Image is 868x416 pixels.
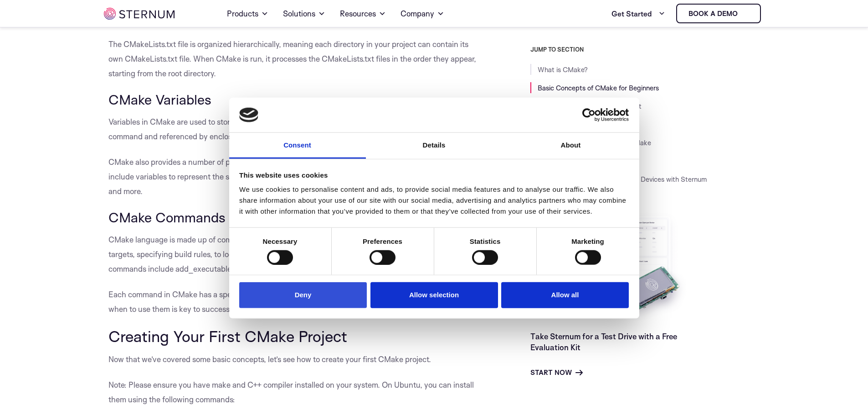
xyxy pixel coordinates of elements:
p: CMake also provides a number of predefined variables that you can use in your CMakeLists.txt file... [108,155,485,199]
strong: Preferences [363,237,402,245]
h3: JUMP TO SECTION [530,46,765,53]
p: Each command in CMake has a specific purpose and syntax. Understanding how these commands work an... [108,287,485,316]
strong: Statistics [470,237,501,245]
a: What is CMake? [538,65,588,74]
a: Book a demo [676,4,761,23]
div: This website uses cookies [239,170,629,181]
strong: Necessary [263,237,298,245]
p: The CMakeLists.txt file is organized hierarchically, meaning each directory in your project can c... [108,37,485,81]
img: sternum iot [741,10,749,17]
strong: Marketing [571,237,604,245]
a: Basic Concepts of CMake for Beginners [538,84,659,92]
div: We use cookies to personalise content and ads, to provide social media features and to analyse ou... [239,184,629,217]
a: Solutions [283,1,325,26]
a: Products [227,1,268,26]
a: Company [401,1,444,26]
h2: Creating Your First CMake Project [108,327,485,345]
img: logo [239,108,258,122]
img: sternum iot [104,8,175,20]
button: Allow selection [370,282,498,308]
p: Note: Please ensure you have make and C++ compiler installed on your system. On Ubuntu, you can i... [108,378,485,407]
p: Variables in CMake are used to store and manipulate information. They can be defined using the se... [108,115,485,144]
a: Take Sternum for a Test Drive with a Free Evaluation Kit [530,332,677,352]
button: Deny [239,282,367,308]
a: Usercentrics Cookiebot - opens in a new window [549,108,629,122]
a: Details [366,133,503,159]
a: Resources [340,1,386,26]
h3: CMake Commands [108,210,485,225]
h3: CMake Variables [108,92,485,107]
button: Allow all [501,282,629,308]
a: Start Now [530,367,583,378]
a: About [503,133,639,159]
a: Consent [229,133,366,159]
a: Get Started [611,5,665,23]
p: Now that we’ve covered some basic concepts, let’s see how to create your first CMake project. [108,352,485,367]
p: CMake language is made up of commands. These commands do everything from defining variables, addi... [108,232,485,276]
